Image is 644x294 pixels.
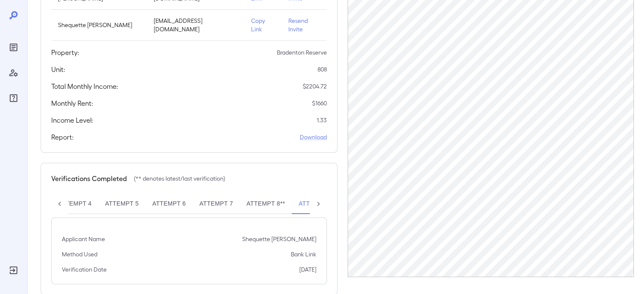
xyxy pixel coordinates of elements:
[312,99,327,107] p: $ 1660
[291,250,316,258] p: Bank Link
[51,173,127,184] h5: Verifications Completed
[146,194,193,214] button: Attempt 6
[303,82,327,91] p: $ 2204.72
[51,115,93,125] h5: Income Level:
[58,21,140,29] p: Shequette [PERSON_NAME]
[51,81,118,91] h5: Total Monthly Income:
[288,16,320,33] p: Resend Invite
[240,194,292,214] button: Attempt 8**
[7,91,20,105] div: FAQ
[154,16,238,33] p: [EMAIL_ADDRESS][DOMAIN_NAME]
[51,47,79,58] h5: Property:
[7,66,20,80] div: Manage Users
[251,16,274,33] p: Copy Link
[98,194,145,214] button: Attempt 5
[51,98,93,108] h5: Monthly Rent:
[193,194,240,214] button: Attempt 7
[62,265,107,274] p: Verification Date
[51,132,74,142] h5: Report:
[300,133,327,141] a: Download
[317,116,327,124] p: 1.33
[7,264,20,277] div: Log Out
[51,194,98,214] button: Attempt 4
[277,48,327,57] p: Bradenton Reserve
[242,235,316,243] p: Shequette [PERSON_NAME]
[62,235,105,243] p: Applicant Name
[51,64,65,74] h5: Unit:
[318,65,327,74] p: 808
[299,265,316,274] p: [DATE]
[7,41,20,54] div: Reports
[62,250,97,258] p: Method Used
[134,174,225,183] p: (** denotes latest/last verification)
[292,194,344,214] button: Attempt 9**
